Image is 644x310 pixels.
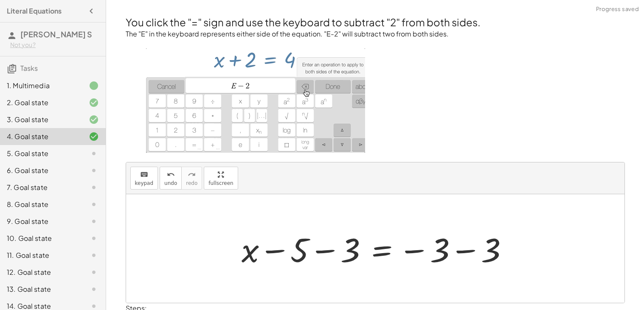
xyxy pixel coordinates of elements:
span: Tasks [20,64,38,73]
i: Task not started. [89,165,99,176]
div: 12. Goal state [7,267,75,277]
i: undo [167,170,175,180]
button: undoundo [160,167,182,190]
h4: Literal Equations [7,6,62,16]
div: 8. Goal state [7,199,75,209]
i: Task finished. [89,81,99,91]
i: Task finished and correct. [89,115,99,125]
div: 5. Goal state [7,148,75,159]
span: fullscreen [208,180,233,186]
button: fullscreen [204,167,238,190]
i: Task not started. [89,233,99,243]
img: e256af34d3a4bef511c9807a38e2ee9fa22f091e05be5a6d54e558bb7be714a6.gif [146,48,365,153]
div: 9. Goal state [7,216,75,226]
p: The "E" in the keyboard represents either side of the equation. "E-2" will subtract two from both... [126,29,625,39]
i: redo [188,170,196,180]
button: redoredo [181,167,202,190]
i: keyboard [140,170,148,180]
span: undo [164,180,177,186]
button: keyboardkeypad [130,167,158,190]
div: 13. Goal state [7,284,75,294]
i: Task not started. [89,250,99,260]
div: 7. Goal state [7,182,75,193]
span: [PERSON_NAME] S [20,29,92,39]
div: 11. Goal state [7,250,75,260]
div: 3. Goal state [7,115,75,125]
i: Task finished and correct. [89,98,99,108]
span: Progress saved [596,5,639,14]
i: Task not started. [89,216,99,226]
i: Task not started. [89,148,99,159]
i: Task finished and correct. [89,131,99,142]
i: Task not started. [89,267,99,277]
div: 10. Goal state [7,233,75,243]
i: Task not started. [89,199,99,209]
div: 1. Multimedia [7,81,75,91]
div: 6. Goal state [7,165,75,176]
div: Not you? [10,41,99,49]
i: Task not started. [89,284,99,294]
span: keypad [135,180,154,186]
span: redo [186,180,197,186]
div: 2. Goal state [7,98,75,108]
div: 4. Goal state [7,131,75,142]
h2: You click the "=" sign and use the keyboard to subtract "2" from both sides. [126,15,625,29]
i: Task not started. [89,182,99,193]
